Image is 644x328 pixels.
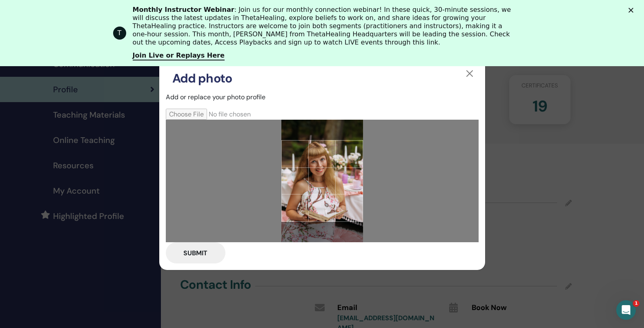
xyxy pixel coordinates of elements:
p: Add or replace your photo profile [166,92,479,102]
b: Monthly Instructor Webinar [133,6,234,13]
button: Submit [166,242,225,263]
div: Profile image for ThetaHealing [113,27,126,40]
span: 1 [633,300,640,307]
iframe: Intercom live chat [616,300,636,320]
a: Join Live or Replays Here [133,51,225,60]
h3: Add photo [172,71,232,86]
div: : Join us for our monthly connection webinar! In these quick, 30-minute sessions, we will discuss... [133,6,518,47]
div: Закрыть [628,7,637,12]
